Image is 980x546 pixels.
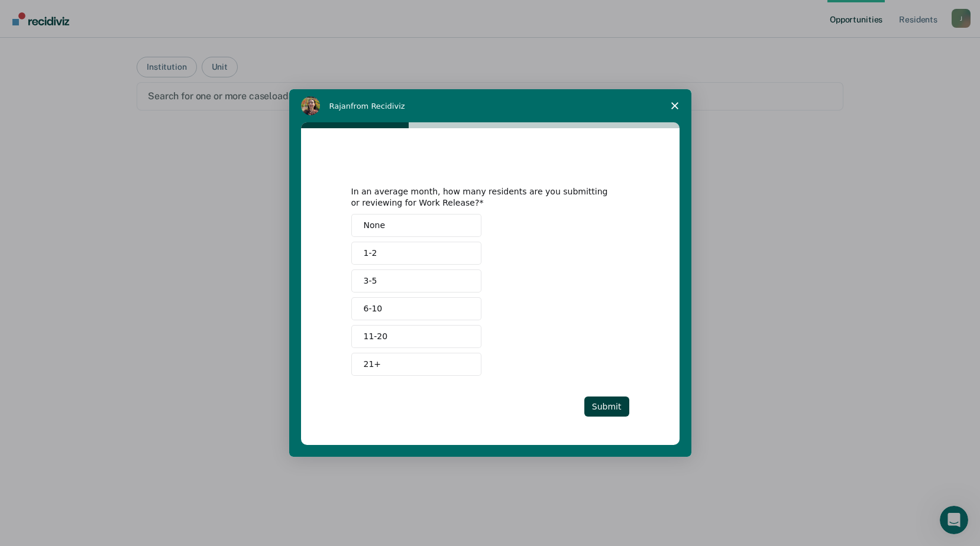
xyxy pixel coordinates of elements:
span: 6-10 [364,303,383,315]
button: 21+ [351,353,481,376]
span: 21+ [364,358,381,370]
span: 1-2 [364,247,377,259]
span: Close survey [658,89,691,122]
button: None [351,214,481,237]
img: Profile image for Rajan [301,96,320,115]
button: Submit [584,396,629,417]
button: 1-2 [351,242,481,265]
span: 3-5 [364,275,377,287]
span: Rajan [329,102,351,110]
span: 11-20 [364,330,388,343]
div: In an average month, how many residents are you submitting or reviewing for Work Release? [351,186,612,207]
button: 6-10 [351,297,481,320]
span: None [364,219,386,232]
span: from Recidiviz [351,102,405,110]
button: 3-5 [351,269,481,292]
button: 11-20 [351,325,481,348]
